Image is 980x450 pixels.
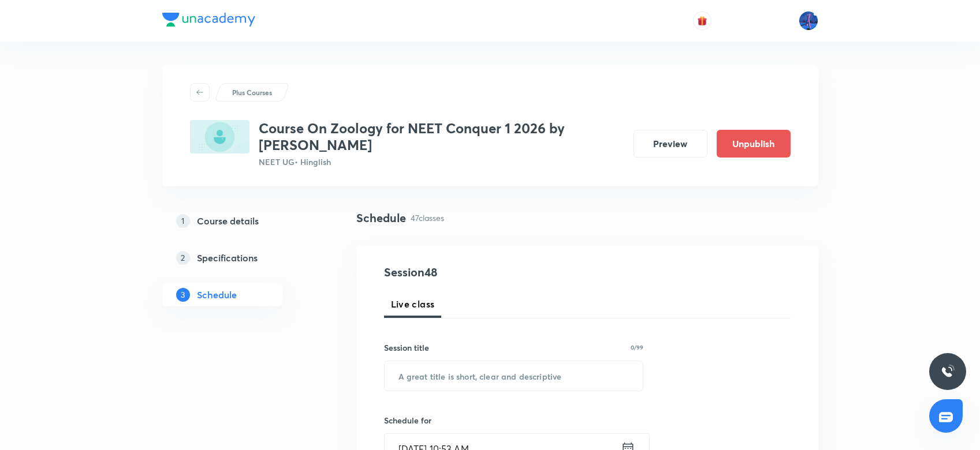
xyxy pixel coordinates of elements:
[190,120,249,153] img: CBCF6804-1443-42D5-97EA-E0DC5C984F5D_plus.png
[162,13,255,27] img: Company Logo
[176,288,190,302] p: 3
[162,13,255,29] a: Company Logo
[697,16,707,26] img: avatar
[197,288,237,302] h5: Schedule
[384,414,644,426] h6: Schedule for
[259,156,624,168] p: NEET UG • Hinglish
[391,297,435,311] span: Live class
[717,130,791,157] button: Unpublish
[384,342,429,354] h6: Session title
[176,251,190,265] p: 2
[941,365,955,378] img: ttu
[176,214,190,228] p: 1
[162,209,319,232] a: 1Course details
[232,87,272,97] p: Plus Courses
[259,120,624,153] h3: Course On Zoology for NEET Conquer 1 2026 by [PERSON_NAME]
[385,361,643,391] input: A great title is short, clear and descriptive
[799,11,818,31] img: Mahesh Bhat
[693,12,711,30] button: avatar
[631,344,643,350] p: 0/99
[411,212,444,224] p: 47 classes
[197,214,259,228] h5: Course details
[162,246,319,269] a: 2Specifications
[634,130,707,157] button: Preview
[356,209,406,227] h4: Schedule
[384,264,595,281] h4: Session 48
[197,251,258,265] h5: Specifications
